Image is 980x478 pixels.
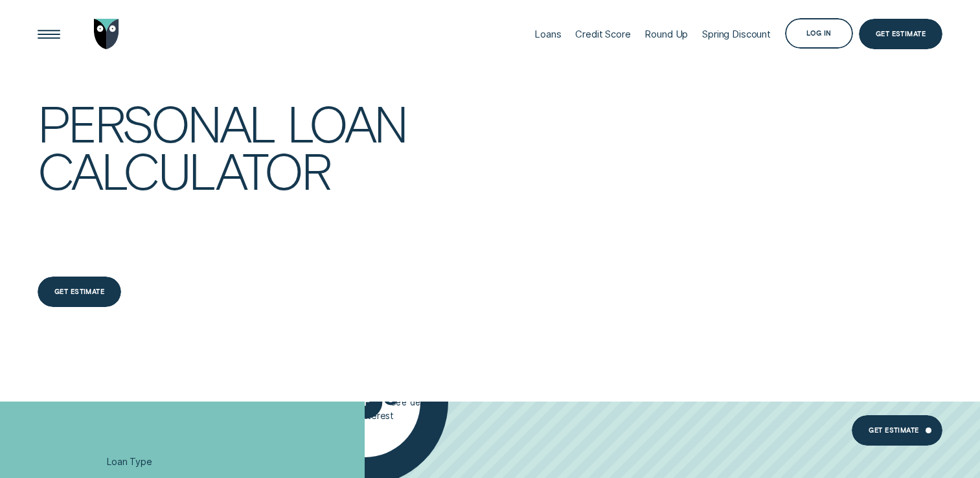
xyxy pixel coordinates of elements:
[348,385,437,418] button: See details
[107,456,152,468] span: Loan Type
[575,28,630,40] div: Credit Score
[644,28,688,40] div: Round Up
[702,28,771,40] div: Spring Discount
[785,18,853,49] button: Log in
[859,19,943,49] a: Get Estimate
[391,396,438,407] span: See details
[94,19,119,49] img: Wisr
[38,99,419,194] h4: Personal loan calculator
[852,415,942,446] a: Get estimate
[34,19,64,49] button: Open Menu
[534,28,561,40] div: Loans
[38,277,122,307] a: Get estimate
